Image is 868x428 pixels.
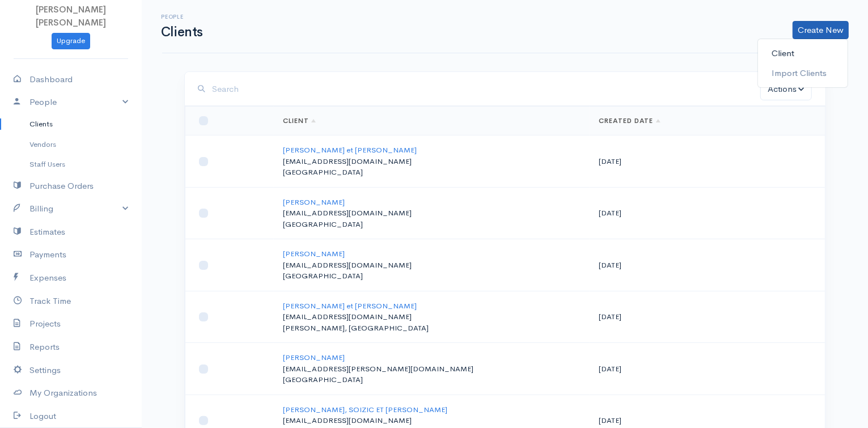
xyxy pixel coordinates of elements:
a: [PERSON_NAME], SOIZIC ET [PERSON_NAME] [283,405,447,414]
a: Created Date [599,116,660,125]
a: Upgrade [52,33,90,49]
a: Client [283,116,316,125]
h6: People [161,14,203,20]
a: Client [758,44,848,63]
h1: Clients [161,25,203,39]
a: [PERSON_NAME] et [PERSON_NAME] [283,145,417,155]
p: [EMAIL_ADDRESS][PERSON_NAME][DOMAIN_NAME] [283,363,581,375]
p: [EMAIL_ADDRESS][DOMAIN_NAME] [283,156,581,167]
a: [PERSON_NAME] [283,353,345,362]
a: [PERSON_NAME] et [PERSON_NAME] [283,301,417,311]
p: [PERSON_NAME], [GEOGRAPHIC_DATA] [283,323,581,334]
a: Create New [793,21,849,39]
p: [EMAIL_ADDRESS][DOMAIN_NAME] [283,415,581,426]
p: [EMAIL_ADDRESS][DOMAIN_NAME] [283,207,581,219]
a: [PERSON_NAME] [283,197,345,207]
p: [GEOGRAPHIC_DATA] [283,167,581,178]
td: [DATE] [590,343,825,395]
td: [DATE] [590,187,825,239]
input: Search [213,78,761,101]
p: [GEOGRAPHIC_DATA] [283,374,581,385]
p: [EMAIL_ADDRESS][DOMAIN_NAME] [283,260,581,271]
p: [EMAIL_ADDRESS][DOMAIN_NAME] [283,311,581,323]
td: [DATE] [590,291,825,343]
a: [PERSON_NAME] [283,249,345,259]
a: Import Clients [758,63,848,83]
td: [DATE] [590,239,825,291]
span: [PERSON_NAME] [PERSON_NAME] [36,4,106,28]
button: Actions [760,78,811,101]
p: [GEOGRAPHIC_DATA] [283,219,581,230]
td: [DATE] [590,135,825,188]
p: [GEOGRAPHIC_DATA] [283,270,581,282]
